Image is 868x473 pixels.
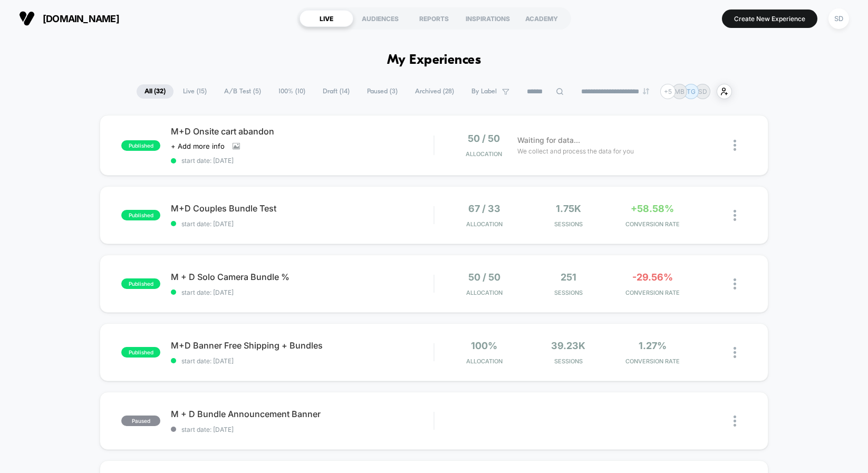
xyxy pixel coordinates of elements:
span: start date: [DATE] [171,426,433,433]
span: 100% ( 10 ) [271,84,313,99]
span: start date: [DATE] [171,357,433,365]
div: LIVE [300,10,353,27]
span: Allocation [466,289,503,296]
span: Waiting for data... [517,134,580,146]
img: close [734,347,736,358]
div: ACADEMY [515,10,568,27]
img: close [734,416,736,427]
span: paused [121,416,160,426]
span: By Label [471,88,497,95]
span: Sessions [529,289,608,296]
span: published [121,347,160,358]
p: TG [687,88,696,95]
span: 1.27% [639,340,667,351]
button: Create New Experience [722,9,817,28]
span: 50 / 50 [468,133,500,144]
h1: My Experiences [387,53,481,68]
img: close [734,278,736,289]
span: CONVERSION RATE [613,289,692,296]
span: published [121,210,160,220]
span: M + D Bundle Announcement Banner [171,409,433,419]
span: M+D Couples Bundle Test [171,203,433,214]
div: INSPIRATIONS [461,10,515,27]
span: published [121,140,160,151]
span: start date: [DATE] [171,157,433,165]
p: MB [674,88,684,95]
span: CONVERSION RATE [613,220,692,228]
span: Sessions [529,220,608,228]
div: + 5 [660,84,676,99]
span: [DOMAIN_NAME] [43,13,119,24]
div: SD [828,8,849,29]
span: Draft ( 14 ) [315,84,358,99]
span: -29.56% [632,272,673,283]
span: CONVERSION RATE [613,358,692,365]
span: 50 / 50 [468,272,500,283]
span: All ( 32 ) [137,84,173,99]
span: Allocation [466,150,502,158]
span: 67 / 33 [468,203,500,214]
span: start date: [DATE] [171,288,433,296]
span: Live ( 15 ) [175,84,215,99]
div: AUDIENCES [353,10,407,27]
img: end [643,88,649,94]
span: start date: [DATE] [171,220,433,228]
span: 100% [471,340,497,351]
span: published [121,278,160,289]
span: M+D Onsite cart abandon [171,126,433,137]
span: A/B Test ( 5 ) [216,84,269,99]
span: Paused ( 3 ) [359,84,406,99]
span: + Add more info [171,142,225,150]
span: We collect and process the data for you [517,146,634,156]
span: 39.23k [551,340,585,351]
span: 1.75k [556,203,581,214]
span: M + D Solo Camera Bundle % [171,272,433,282]
img: close [734,210,736,221]
span: Archived ( 28 ) [407,84,462,99]
span: 251 [561,272,576,283]
div: REPORTS [407,10,461,27]
img: Visually logo [19,11,35,26]
span: M+D Banner Free Shipping + Bundles [171,340,433,351]
button: [DOMAIN_NAME] [16,10,122,27]
img: close [734,140,736,151]
p: SD [698,88,707,95]
span: Allocation [466,220,503,228]
button: SD [825,8,852,30]
span: Sessions [529,358,608,365]
span: Allocation [466,358,503,365]
span: +58.58% [631,203,674,214]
